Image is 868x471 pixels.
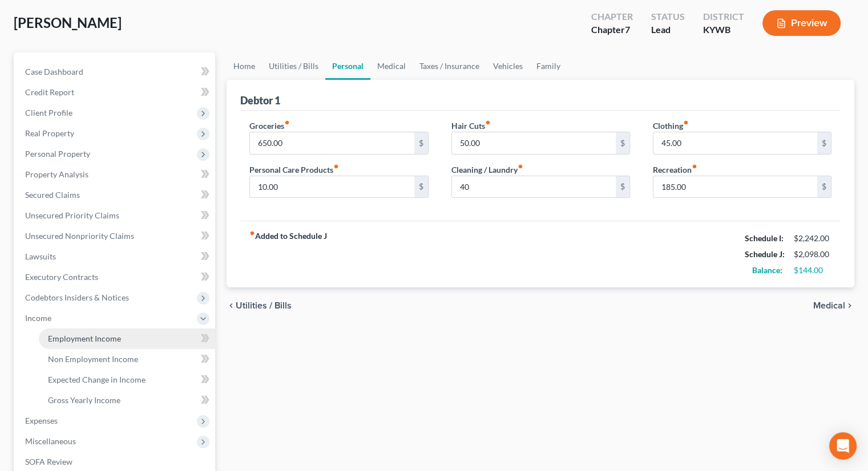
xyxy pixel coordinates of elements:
[25,231,134,241] span: Unsecured Nonpriority Claims
[16,185,215,205] a: Secured Claims
[227,301,236,310] i: chevron_left
[16,164,215,185] a: Property Analysis
[817,132,831,154] div: $
[692,164,697,169] i: fiber_manual_record
[333,164,339,169] i: fiber_manual_record
[794,265,831,276] div: $144.00
[16,82,215,103] a: Credit Report
[25,128,74,138] span: Real Property
[16,267,215,287] a: Executory Contracts
[284,120,290,125] i: fiber_manual_record
[452,176,616,198] input: --
[48,334,121,343] span: Employment Income
[25,169,88,179] span: Property Analysis
[703,23,744,36] div: KYWB
[829,432,857,460] div: Open Intercom Messenger
[227,301,292,310] button: chevron_left Utilities / Bills
[25,251,56,261] span: Lawsuits
[25,149,90,159] span: Personal Property
[616,176,629,198] div: $
[236,301,292,310] span: Utilities / Bills
[413,52,486,80] a: Taxes / Insurance
[262,52,325,80] a: Utilities / Bills
[414,132,428,154] div: $
[591,23,633,36] div: Chapter
[16,205,215,226] a: Unsecured Priority Claims
[794,249,831,260] div: $2,098.00
[651,23,685,36] div: Lead
[16,62,215,82] a: Case Dashboard
[817,176,831,198] div: $
[25,457,72,466] span: SOFA Review
[452,132,616,154] input: --
[703,10,744,23] div: District
[39,349,215,370] a: Non Employment Income
[653,164,697,176] label: Recreation
[486,52,530,80] a: Vehicles
[48,354,138,364] span: Non Employment Income
[752,265,782,275] strong: Balance:
[250,176,414,198] input: --
[227,52,262,80] a: Home
[616,132,629,154] div: $
[25,67,83,76] span: Case Dashboard
[16,226,215,246] a: Unsecured Nonpriority Claims
[48,395,120,405] span: Gross Yearly Income
[25,436,76,446] span: Miscellaneous
[762,10,841,36] button: Preview
[591,10,633,23] div: Chapter
[39,328,215,349] a: Employment Income
[25,272,98,282] span: Executory Contracts
[16,246,215,267] a: Lawsuits
[39,370,215,390] a: Expected Change in Income
[651,10,685,23] div: Status
[25,108,72,117] span: Client Profile
[485,120,491,125] i: fiber_manual_record
[25,87,74,97] span: Credit Report
[813,301,845,310] span: Medical
[794,233,831,244] div: $2,242.00
[625,24,630,35] span: 7
[240,94,280,107] div: Debtor 1
[451,164,523,176] label: Cleaning / Laundry
[653,120,689,132] label: Clothing
[653,132,817,154] input: --
[249,230,327,278] strong: Added to Schedule J
[249,164,339,176] label: Personal Care Products
[530,52,567,80] a: Family
[518,164,523,169] i: fiber_manual_record
[25,313,51,323] span: Income
[653,176,817,198] input: --
[451,120,491,132] label: Hair Cuts
[25,416,58,425] span: Expenses
[249,120,290,132] label: Groceries
[370,52,413,80] a: Medical
[683,120,689,125] i: fiber_manual_record
[745,249,785,259] strong: Schedule J:
[813,301,854,310] button: Medical chevron_right
[845,301,854,310] i: chevron_right
[25,293,129,302] span: Codebtors Insiders & Notices
[325,52,370,80] a: Personal
[48,375,146,384] span: Expected Change in Income
[39,390,215,411] a: Gross Yearly Income
[25,190,80,200] span: Secured Claims
[745,233,784,243] strong: Schedule I:
[14,14,122,31] span: [PERSON_NAME]
[414,176,428,198] div: $
[249,230,255,236] i: fiber_manual_record
[25,210,119,220] span: Unsecured Priority Claims
[250,132,414,154] input: --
